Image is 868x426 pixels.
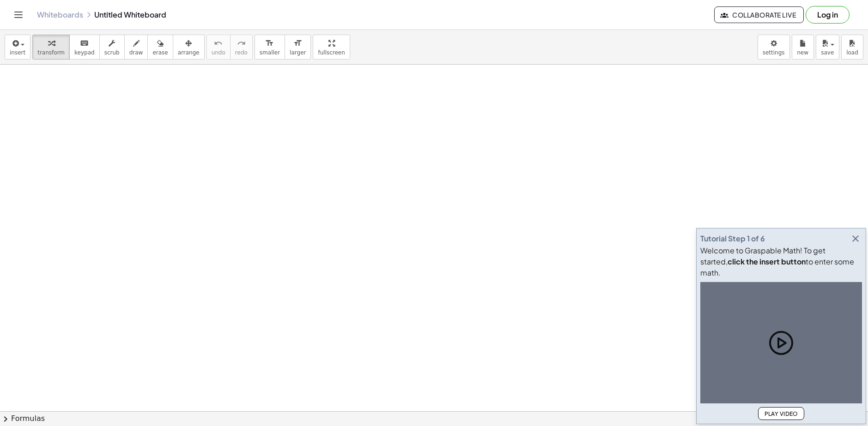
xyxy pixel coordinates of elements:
button: fullscreen [313,35,350,60]
button: erase [147,35,173,60]
div: Welcome to Graspable Math! To get started, to enter some math. [700,245,862,278]
div: Tutorial Step 1 of 6 [700,233,765,244]
span: insert [10,49,25,56]
button: save [816,35,839,60]
span: save [821,49,834,56]
span: transform [37,49,65,56]
button: new [792,35,814,60]
b: click the insert button [728,257,806,266]
span: arrange [178,49,200,56]
i: format_size [293,38,302,49]
button: undoundo [206,35,231,60]
button: load [841,35,863,60]
button: arrange [173,35,205,60]
button: insert [5,35,30,60]
button: format_sizelarger [285,35,311,60]
span: redo [235,49,248,56]
button: Collaborate Live [714,6,804,23]
button: format_sizesmaller [255,35,285,60]
span: Collaborate Live [722,11,796,19]
button: redoredo [230,35,253,60]
span: new [797,49,808,56]
span: erase [152,49,168,56]
button: draw [124,35,148,60]
span: undo [212,49,225,56]
a: Whiteboards [37,10,83,19]
span: larger [290,49,306,56]
span: scrub [104,49,120,56]
span: load [846,49,858,56]
button: transform [32,35,70,60]
i: format_size [265,38,274,49]
span: Play Video [764,410,798,417]
button: Toggle navigation [11,7,26,22]
button: keyboardkeypad [69,35,100,60]
button: Play Video [758,407,804,420]
span: keypad [74,49,95,56]
i: undo [214,38,223,49]
span: settings [763,49,785,56]
i: redo [237,38,246,49]
button: Log in [806,6,850,24]
i: keyboard [80,38,89,49]
span: fullscreen [318,49,345,56]
span: smaller [260,49,280,56]
button: scrub [99,35,125,60]
button: settings [758,35,790,60]
span: draw [129,49,143,56]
